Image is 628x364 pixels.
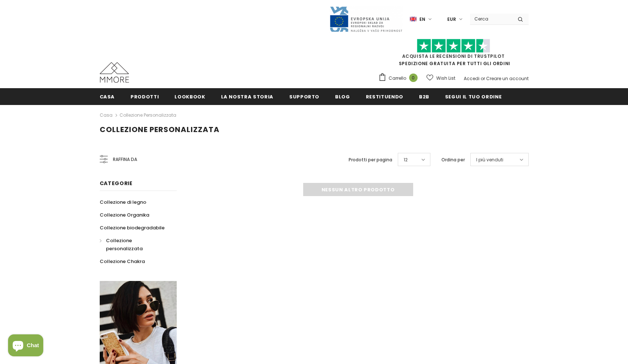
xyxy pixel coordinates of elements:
[335,88,350,105] a: Blog
[335,93,350,100] span: Blog
[366,88,403,105] a: Restituendo
[349,156,392,164] label: Prodotti per pagina
[419,93,429,100] span: B2B
[481,75,485,82] span: or
[100,209,149,221] a: Collezione Organika
[100,224,165,231] span: Collezione biodegradabile
[486,75,529,82] a: Creare un account
[410,16,416,22] img: i-lang-1.png
[221,93,273,100] span: La nostra storia
[289,93,319,100] span: supporto
[100,93,115,100] span: Casa
[470,14,512,24] input: Search Site
[447,16,456,23] span: EUR
[389,75,406,82] span: Carrello
[100,221,165,234] a: Collezione biodegradabile
[378,42,529,67] span: SPEDIZIONE GRATUITA PER TUTTI GLI ORDINI
[476,156,503,164] span: I più venduti
[131,88,159,105] a: Prodotti
[100,211,149,218] span: Collezione Organika
[175,88,205,105] a: Lookbook
[221,88,273,105] a: La nostra storia
[120,112,176,118] a: Collezione personalizzata
[100,258,145,265] span: Collezione Chakra
[417,39,490,53] img: Fidati di Pilot Stars
[100,234,169,255] a: Collezione personalizzata
[402,53,505,59] a: Acquista le recensioni di TrustPilot
[378,73,421,84] a: Carrello 0
[175,93,205,100] span: Lookbook
[409,74,418,82] span: 0
[329,6,403,33] img: Javni Razpis
[419,88,429,105] a: B2B
[426,72,455,85] a: Wish List
[329,16,403,22] a: Javni Razpis
[100,124,220,135] span: Collezione personalizzata
[106,237,143,252] span: Collezione personalizzata
[289,88,319,105] a: supporto
[445,93,502,100] span: Segui il tuo ordine
[419,16,425,23] span: en
[366,93,403,100] span: Restituendo
[100,196,146,209] a: Collezione di legno
[100,62,129,83] img: Casi MMORE
[113,155,137,164] span: Raffina da
[441,156,465,164] label: Ordina per
[100,255,145,268] a: Collezione Chakra
[100,199,146,206] span: Collezione di legno
[100,180,133,187] span: Categorie
[100,88,115,105] a: Casa
[100,111,113,120] a: Casa
[6,334,45,358] inbox-online-store-chat: Shopify online store chat
[404,156,408,164] span: 12
[445,88,502,105] a: Segui il tuo ordine
[131,93,159,100] span: Prodotti
[464,75,480,82] a: Accedi
[436,75,455,82] span: Wish List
